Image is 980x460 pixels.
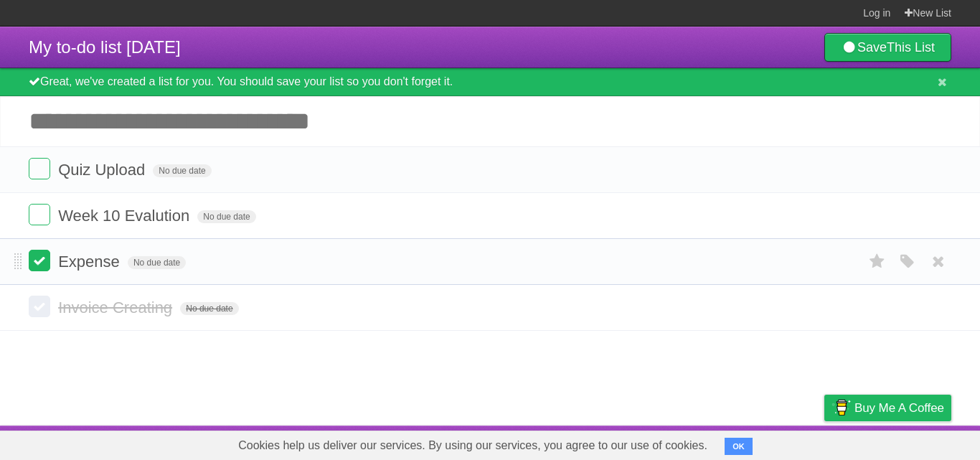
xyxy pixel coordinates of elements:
[725,438,753,455] button: OK
[180,302,238,315] span: No due date
[153,164,211,177] span: No due date
[806,429,843,456] a: Privacy
[224,431,722,460] span: Cookies help us deliver our services. By using our services, you agree to our use of cookies.
[29,204,50,225] label: Done
[29,296,50,317] label: Done
[58,161,149,179] span: Quiz Upload
[824,33,951,62] a: SaveThis List
[58,253,123,271] span: Expense
[861,429,951,456] a: Suggest a feature
[29,158,50,179] label: Done
[681,429,739,456] a: Developers
[757,429,788,456] a: Terms
[824,395,951,421] a: Buy me a coffee
[29,250,50,271] label: Done
[864,250,891,273] label: Star task
[197,210,255,223] span: No due date
[29,37,181,57] span: My to-do list [DATE]
[58,299,176,316] span: Invoice Creating
[854,395,944,421] span: Buy me a coffee
[128,256,186,269] span: No due date
[831,395,851,420] img: Buy me a coffee
[887,40,935,55] b: This List
[633,429,664,456] a: About
[58,207,193,225] span: Week 10 Evalution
